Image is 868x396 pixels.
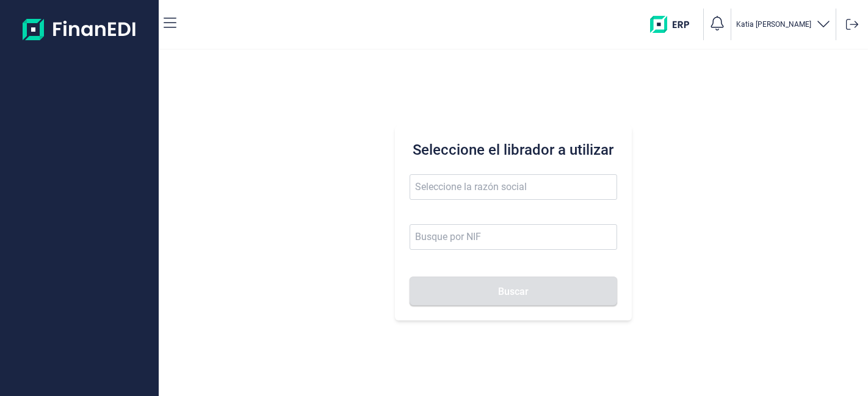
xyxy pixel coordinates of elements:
p: Katia [PERSON_NAME] [736,19,811,29]
img: erp [650,16,698,33]
button: Buscar [410,277,617,306]
h3: Seleccione el librador a utilizar [410,140,617,160]
input: Seleccione la razón social [410,174,617,200]
input: Busque por NIF [410,224,617,250]
span: Buscar [498,287,529,296]
button: Katia [PERSON_NAME] [736,16,831,34]
img: Logo de aplicación [23,10,137,49]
